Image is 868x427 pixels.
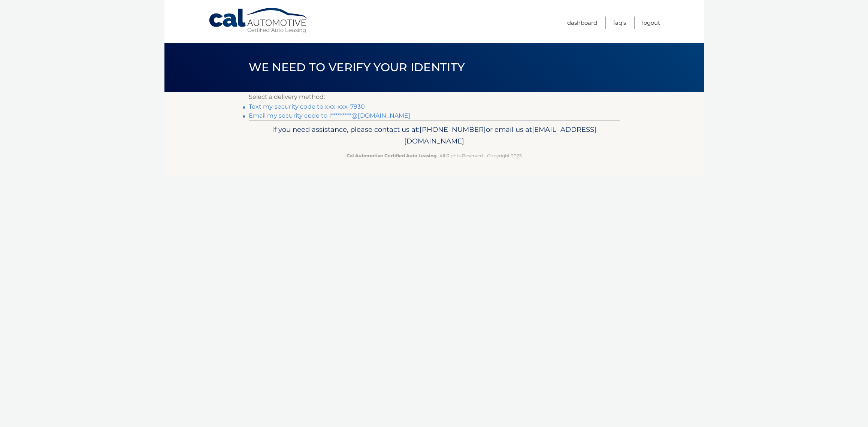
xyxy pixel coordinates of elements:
[249,60,465,74] span: We need to verify your identity
[249,112,411,119] a: Email my security code to l*********@[DOMAIN_NAME]
[642,16,660,29] a: Logout
[613,16,626,29] a: FAQ's
[208,7,309,34] a: Cal Automotive
[254,124,615,148] p: If you need assistance, please contact us at: or email us at
[567,16,597,29] a: Dashboard
[420,125,486,134] span: [PHONE_NUMBER]
[249,103,365,110] a: Text my security code to xxx-xxx-7930
[249,92,620,102] p: Select a delivery method:
[254,152,615,160] p: - All Rights Reserved - Copyright 2025
[347,153,436,158] strong: Cal Automotive Certified Auto Leasing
